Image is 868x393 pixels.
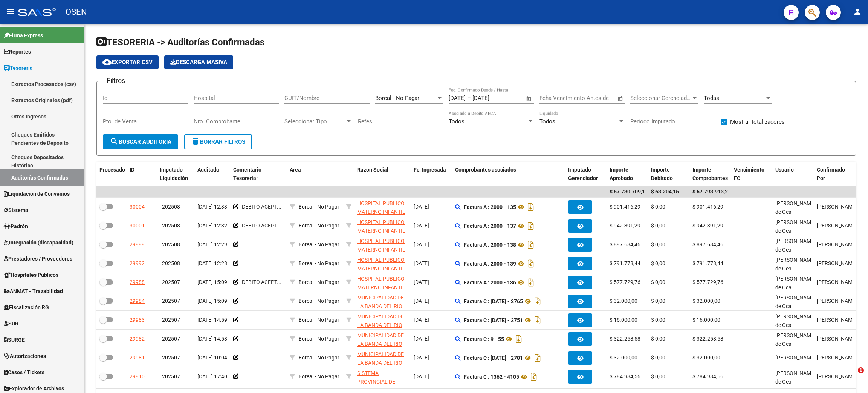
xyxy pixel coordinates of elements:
span: Boreal - No Pagar [298,298,339,304]
span: Importe Debitado [651,167,673,181]
span: $ 32.000,00 [692,298,720,304]
span: [DATE] 14:59 [197,317,227,323]
button: Descarga Masiva [164,55,233,69]
span: [PERSON_NAME] [817,373,857,379]
span: [PERSON_NAME] de Oca [775,276,816,290]
span: [DATE] [414,298,429,304]
span: Sistema [4,206,28,214]
span: Tesorería [4,64,33,72]
datatable-header-cell: Confirmado Por [814,162,855,187]
span: Boreal - No Pagar [298,223,339,229]
mat-icon: search [110,137,119,146]
span: Comentario Tesoreria [233,167,261,181]
span: [DATE] [414,279,429,285]
i: Descargar documento [533,295,542,307]
mat-icon: menu [6,7,15,16]
span: [PERSON_NAME] [817,260,857,266]
span: Todos [539,118,555,125]
span: [PERSON_NAME] de Oca [775,295,816,309]
datatable-header-cell: ID [127,162,157,187]
span: 202507 [162,355,180,361]
button: Open calendar [616,94,625,103]
span: [DATE] 12:32 [197,223,227,229]
span: HOSPITAL PUBLICO MATERNO INFANTIL SOCIEDAD DEL ESTADO [357,257,405,289]
span: Area [290,167,301,173]
datatable-header-cell: Razon Social [354,162,411,187]
button: Borrar Filtros [184,134,252,149]
span: $ 32.000,00 [610,298,637,304]
span: Buscar Auditoria [110,138,171,145]
span: Boreal - No Pagar [298,260,339,266]
span: Seleccionar Tipo [284,118,345,125]
span: Usuario [775,167,794,173]
span: [DATE] 15:09 [197,298,227,304]
span: $ 0,00 [651,241,665,247]
div: - 30691822849 [357,369,408,385]
span: $ 897.684,46 [610,241,640,247]
span: $ 577.729,76 [692,279,723,285]
strong: Factura A : 2000 - 135 [464,204,516,210]
span: $ 784.984,56 [692,373,723,379]
span: $ 0,00 [651,260,665,266]
span: Boreal - No Pagar [298,355,339,361]
span: [PERSON_NAME] [817,223,857,229]
span: 1 [858,367,864,373]
span: $ 0,00 [651,204,665,210]
datatable-header-cell: Area [287,162,343,187]
span: HOSPITAL PUBLICO MATERNO INFANTIL SOCIEDAD DEL ESTADO [357,219,405,251]
i: Descargar documento [514,333,524,345]
span: [PERSON_NAME] [817,204,857,210]
span: 202508 [162,260,180,266]
mat-icon: person [853,7,862,16]
span: 202508 [162,204,180,210]
span: Imputado Gerenciador [568,167,598,181]
span: Descarga Masiva [170,59,227,66]
strong: Factura A : 2000 - 138 [464,242,516,248]
span: TESORERIA -> Auditorías Confirmadas [96,37,264,48]
span: $ 0,00 [651,298,665,304]
i: Descargar documento [533,352,542,364]
div: 29910 [130,372,145,381]
span: [DATE] [414,204,429,210]
i: Descargar documento [526,258,536,270]
strong: Factura A : 2000 - 139 [464,261,516,267]
span: $ 0,00 [651,373,665,379]
span: $ 16.000,00 [692,317,720,323]
span: Vencimiento FC [734,167,764,181]
span: [DATE] 10:04 [197,355,227,361]
span: Boreal - No Pagar [375,95,419,101]
div: 29992 [130,259,145,268]
input: Start date [449,95,466,101]
strong: Factura C : [DATE] - 2781 [464,355,523,361]
div: - 30675264194 [357,350,408,366]
span: Boreal - No Pagar [298,373,339,379]
i: Descargar documento [533,314,542,326]
span: Boreal - No Pagar [298,336,339,342]
span: [PERSON_NAME] de Oca [775,200,816,215]
span: $ 0,00 [651,223,665,229]
datatable-header-cell: Procesado [96,162,127,187]
span: Comprobantes asociados [455,167,516,173]
i: Descargar documento [526,239,536,251]
span: $ 784.984,56 [610,373,640,379]
span: $ 897.684,46 [692,241,723,247]
span: $ 942.391,29 [610,223,640,229]
div: - 30711560099 [357,199,408,215]
span: HOSPITAL PUBLICO MATERNO INFANTIL SOCIEDAD DEL ESTADO [357,200,405,232]
span: $ 0,00 [651,336,665,342]
span: [PERSON_NAME] [817,279,857,285]
span: [PERSON_NAME] de Oca [775,332,816,347]
i: Descargar documento [526,220,536,232]
span: $ 0,00 [651,355,665,361]
span: Integración (discapacidad) [4,238,73,247]
span: [PERSON_NAME] [817,298,857,304]
div: 29988 [130,278,145,287]
span: [DATE] 17:40 [197,373,227,379]
div: 29983 [130,316,145,324]
span: $ 67.730.709,13 [610,189,648,195]
datatable-header-cell: Imputado Gerenciador [565,162,607,187]
span: - OSEN [60,4,87,20]
span: [PERSON_NAME] [817,336,857,342]
div: - 30675264194 [357,293,408,309]
div: - 30711560099 [357,237,408,253]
